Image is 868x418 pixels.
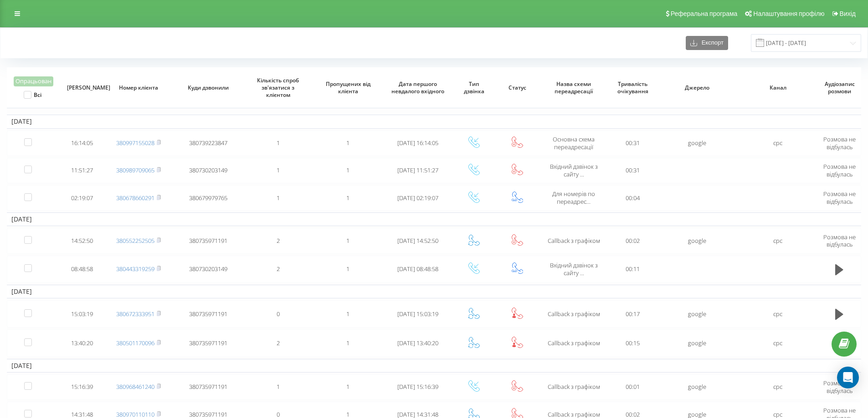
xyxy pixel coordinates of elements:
a: 380989709065 [116,166,154,174]
span: 380679979765 [189,194,227,202]
span: Налаштування профілю [753,10,824,17]
td: [DATE] [7,285,861,298]
span: Розмова не відбулась [823,190,856,206]
span: [PERSON_NAME] [67,84,98,91]
td: cpc [738,329,818,357]
td: 14:52:50 [61,228,103,253]
a: 380672333951 [116,310,154,318]
span: Розмова не відбулась [823,135,856,151]
span: 1 [346,194,349,202]
td: 02:19:07 [61,185,103,211]
div: Open Intercom Messenger [837,367,859,388]
td: cpc [738,228,818,253]
a: 380968461240 [116,383,154,391]
span: Статус [502,84,533,91]
span: 380735971191 [189,237,227,245]
span: 1 [277,166,280,174]
td: 00:31 [609,158,657,183]
span: Вхідний дзвінок з сайту ... [550,261,598,277]
span: Вихід [840,10,856,17]
td: 11:51:27 [61,158,103,183]
span: 380735971191 [189,383,227,391]
span: 380739223847 [189,139,227,147]
td: google [657,374,738,400]
span: Куди дзвонили [181,84,236,91]
span: Тип дзвінка [459,81,489,95]
span: 1 [346,383,349,391]
td: [DATE] [7,359,861,373]
a: 380997155028 [116,139,154,147]
span: Для номерів по переадрес... [552,190,595,206]
span: Вхідний дзвінок з сайту ... [550,162,598,178]
td: 08:48:58 [61,256,103,283]
span: Кількість спроб зв'язатися з клієнтом [251,77,306,98]
td: 15:03:19 [61,300,103,327]
td: 13:40:20 [61,329,103,357]
td: cpc [738,131,818,156]
span: [DATE] 13:40:20 [397,339,438,347]
td: 00:04 [609,185,657,211]
td: [DATE] [7,212,861,226]
span: 1 [346,166,349,174]
td: cpc [738,374,818,400]
span: Дата першого невдалого вхідного [390,81,445,95]
a: 380501170096 [116,339,154,347]
span: Експорт [697,40,724,46]
td: 00:15 [609,329,657,357]
span: Розмова не відбулась [823,379,856,395]
span: 2 [277,237,280,245]
span: [DATE] 15:03:19 [397,310,438,318]
td: Callback з графіком [539,329,608,357]
span: 1 [346,139,349,147]
span: Назва схеми переадресації [546,81,601,95]
td: google [657,228,738,253]
td: 00:01 [609,374,657,400]
span: 0 [277,310,280,318]
td: google [657,300,738,327]
span: [DATE] 16:14:05 [397,139,438,147]
td: 00:11 [609,256,657,283]
td: Callback з графіком [539,228,608,253]
span: Тривалість очікування [615,81,651,95]
span: 1 [346,237,349,245]
td: 00:31 [609,131,657,156]
span: 380735971191 [189,339,227,347]
span: Аудіозапис розмови [824,81,855,95]
td: Callback з графіком [539,300,608,327]
span: 380730203149 [189,265,227,273]
a: 380678660291 [116,194,154,202]
td: google [657,329,738,357]
span: Джерело [665,84,729,91]
span: [DATE] 11:51:27 [397,166,438,174]
td: Callback з графіком [539,374,608,400]
span: Реферальна програма [671,10,738,17]
span: 2 [277,265,280,273]
span: 1 [346,339,349,347]
span: 380730203149 [189,166,227,174]
td: 00:17 [609,300,657,327]
td: Основна схема переадресації [539,131,608,156]
span: 2 [277,339,280,347]
a: 380443319259 [116,265,154,273]
span: [DATE] 02:19:07 [397,194,438,202]
label: Всі [24,91,41,99]
button: Експорт [686,36,728,50]
span: Розмова не відбулась [823,233,856,249]
span: [DATE] 08:48:58 [397,265,438,273]
td: google [657,131,738,156]
td: cpc [738,300,818,327]
span: [DATE] 15:16:39 [397,383,438,391]
span: [DATE] 14:52:50 [397,237,438,245]
span: 1 [346,265,349,273]
span: 1 [346,310,349,318]
span: 1 [277,383,280,391]
span: 1 [277,139,280,147]
td: 15:16:39 [61,374,103,400]
span: 1 [277,194,280,202]
span: Пропущених від клієнта [321,81,375,95]
td: [DATE] [7,115,861,128]
span: Канал [746,84,810,91]
span: Розмова не відбулась [823,162,856,178]
span: Номер клієнта [111,84,166,91]
td: 00:02 [609,228,657,253]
